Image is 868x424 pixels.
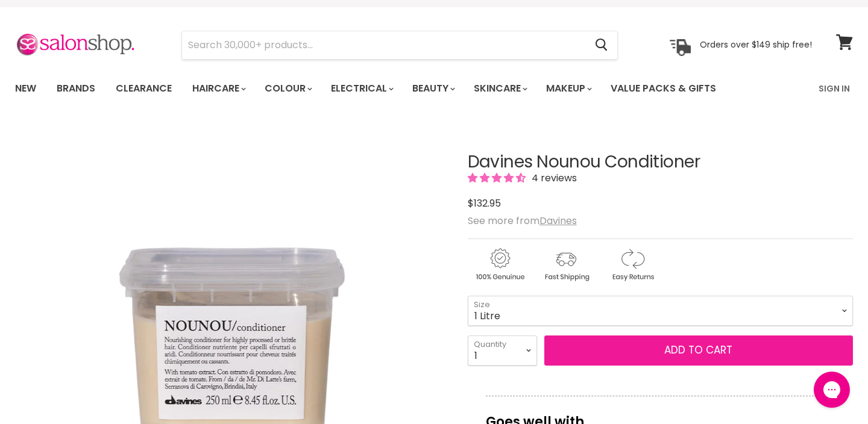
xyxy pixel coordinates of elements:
[539,214,577,228] a: Davines
[182,31,585,59] input: Search
[6,71,769,106] ul: Main menu
[602,76,725,101] a: Value Packs & Gifts
[528,171,577,185] span: 4 reviews
[808,367,856,412] iframe: Gorgias live chat messenger
[403,76,462,101] a: Beauty
[468,214,577,228] span: See more from
[465,76,535,101] a: Skincare
[811,76,857,101] a: Sign In
[468,335,537,366] select: Quantity
[585,31,617,59] button: Search
[700,39,812,50] p: Orders over $149 ship free!
[468,246,532,283] img: genuine.gif
[537,76,599,101] a: Makeup
[534,246,598,283] img: shipping.gif
[468,171,528,185] span: 4.25 stars
[183,76,253,101] a: Haircare
[600,246,664,283] img: returns.gif
[181,31,618,60] form: Product
[48,76,104,101] a: Brands
[544,335,853,366] button: Add to cart
[322,76,401,101] a: Electrical
[107,76,181,101] a: Clearance
[468,153,853,172] h1: Davines Nounou Conditioner
[6,76,45,101] a: New
[468,196,501,210] span: $132.95
[256,76,319,101] a: Colour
